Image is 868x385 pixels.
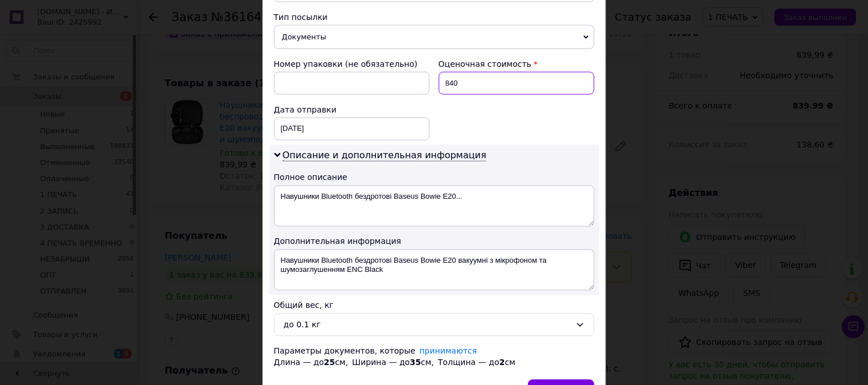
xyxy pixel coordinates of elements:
[324,358,335,367] span: 25
[410,358,421,367] span: 35
[274,300,594,311] div: Общий вес, кг
[274,346,594,368] div: Параметры документов, которые Длина — до см, Ширина — до см, Толщина — до см
[274,236,594,247] div: Дополнительная информация
[500,358,505,367] span: 2
[283,150,487,162] span: Описание и дополнительная информация
[274,58,430,70] div: Номер упаковки (не обязательно)
[274,13,328,22] span: Тип посылки
[274,104,430,115] div: Дата отправки
[274,186,594,227] textarea: Навушники Bluetooth бездротові Baseus Bowie E20...
[419,347,477,356] a: принимаются
[439,58,594,70] div: Оценочная стоимость
[274,172,594,183] div: Полное описание
[274,250,594,291] textarea: Навушники Bluetooth бездротові Baseus Bowie E20 вакуумні з мікрофоном та шумозаглушенням ENC Black
[284,319,571,331] div: до 0.1 кг
[274,25,594,49] span: Документы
